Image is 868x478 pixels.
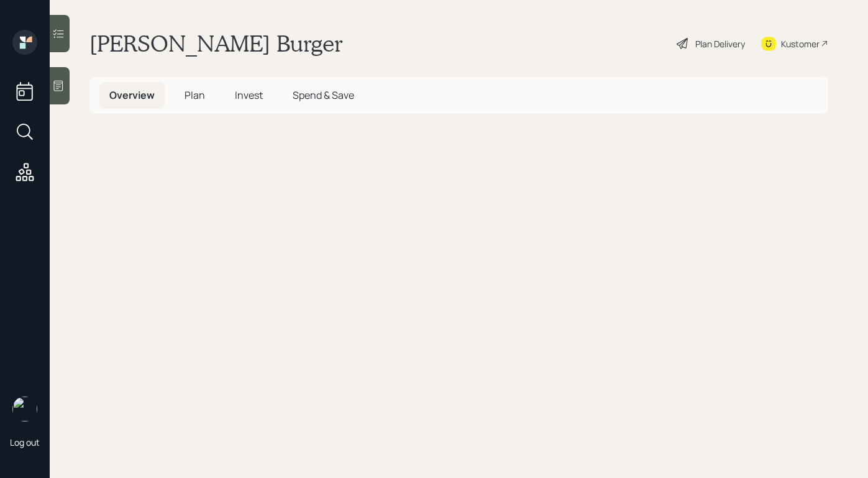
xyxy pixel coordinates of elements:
[89,30,343,57] h1: [PERSON_NAME] Burger
[695,37,745,50] div: Plan Delivery
[781,37,820,50] div: Kustomer
[235,88,263,102] span: Invest
[293,88,354,102] span: Spend & Save
[10,436,40,448] div: Log out
[109,88,155,102] span: Overview
[12,397,37,421] img: aleksandra-headshot.png
[185,88,205,102] span: Plan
